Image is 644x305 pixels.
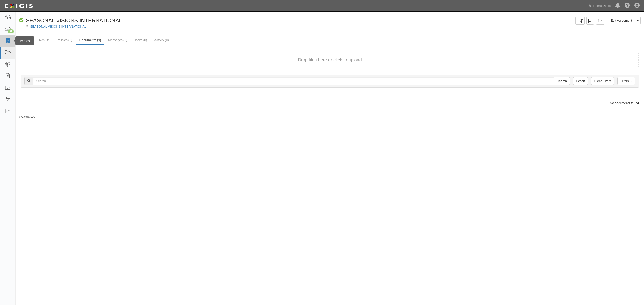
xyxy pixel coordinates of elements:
[617,77,635,85] a: Filters
[131,36,150,44] a: Tasks (0)
[15,36,34,45] div: Parties
[591,77,614,85] a: Clear Filters
[19,18,24,23] i: Compliant
[22,115,35,118] a: Exigis, LLC
[17,101,642,105] div: No documents found
[105,36,131,44] a: Messages (1)
[8,29,14,33] div: 31
[53,36,75,44] a: Policies (1)
[585,1,613,10] a: The Home Depot
[573,77,588,85] a: Export
[19,115,35,119] small: by
[625,3,630,8] i: Help Center - Complianz
[26,17,122,23] span: SEASONAL VISIONS INTERNATIONAL
[298,57,362,63] button: Drop files here or click to upload
[554,77,570,85] input: Search
[76,36,104,45] a: Documents (1)
[36,36,53,44] a: Results
[19,17,122,24] div: SEASONAL VISIONS INTERNATIONAL
[33,77,554,85] input: Search
[19,36,35,44] a: Details
[3,2,34,10] img: logo-5460c22ac91f19d4615b14bd174203de0afe785f0fc80cf4dbbc73dc1793850b.png
[30,25,86,28] a: SEASONAL VISIONS INTERNATIONAL
[608,17,635,24] a: Edit Agreement
[151,36,172,44] a: Activity (0)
